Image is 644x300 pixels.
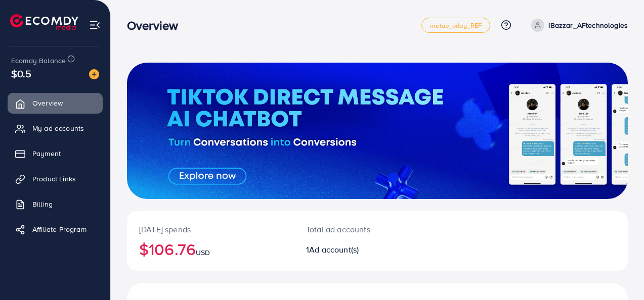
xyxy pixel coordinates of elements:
[421,18,490,33] a: metap_oday_REF
[139,223,282,235] p: [DATE] spends
[196,247,210,258] span: USD
[32,174,76,184] span: Product Links
[127,18,186,33] h3: Overview
[32,199,53,209] span: Billing
[32,224,87,234] span: Affiliate Program
[8,219,103,239] a: Affiliate Program
[32,123,84,133] span: My ad accounts
[89,19,101,31] img: menu
[8,118,103,138] a: My ad accounts
[11,56,66,66] span: Ecomdy Balance
[8,169,103,189] a: Product Links
[32,98,63,108] span: Overview
[8,143,103,164] a: Payment
[527,19,628,32] a: IBazzar_AFtechnologies
[32,148,61,159] span: Payment
[548,19,628,31] p: IBazzar_AFtechnologies
[11,66,32,81] span: $0.5
[139,239,282,259] h2: $106.76
[306,245,407,255] h2: 1
[8,194,103,214] a: Billing
[10,14,78,30] img: logo
[8,93,103,113] a: Overview
[306,223,407,235] p: Total ad accounts
[89,69,99,79] img: image
[309,244,359,255] span: Ad account(s)
[430,22,482,29] span: metap_oday_REF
